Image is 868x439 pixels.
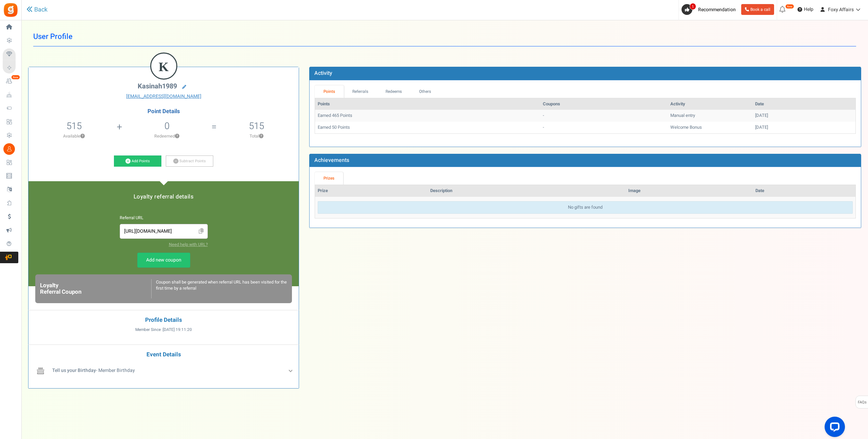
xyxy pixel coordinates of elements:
h5: 515 [249,121,264,131]
img: Gratisfaction [3,2,18,18]
span: Foxy Affairs [828,6,854,13]
th: Image [626,185,753,197]
a: Referrals [344,85,377,98]
span: Manual entry [670,112,695,119]
p: Available [32,133,116,139]
th: Activity [668,98,752,110]
b: Activity [314,69,332,77]
a: Help [795,4,816,15]
button: ? [175,134,179,139]
em: New [785,4,794,9]
a: New [3,76,18,87]
h5: 0 [164,121,170,131]
th: Coupons [540,98,668,110]
h4: Profile Details [34,317,294,323]
span: Recommendation [698,6,736,13]
a: [EMAIL_ADDRESS][DOMAIN_NAME] [34,93,294,100]
h5: Loyalty referral details [35,194,292,200]
em: New [11,75,20,80]
span: 515 [66,119,82,133]
a: Subtract Points [166,155,213,167]
b: Tell us your Birthday [52,367,96,374]
div: [DATE] [755,112,853,119]
button: ? [80,134,85,139]
th: Prize [315,185,428,197]
td: - [540,110,668,122]
a: 1 Recommendation [682,4,738,15]
a: Add new coupon [137,253,190,268]
span: FAQs [857,396,867,409]
span: [DATE] 19:11:20 [163,327,192,333]
h6: Referral URL [120,216,208,221]
th: Points [315,98,540,110]
th: Description [428,185,626,197]
h4: Event Details [34,352,294,358]
a: Points [315,85,344,98]
td: Earned 50 Points [315,122,540,133]
a: Others [411,85,440,98]
a: Book a call [741,4,774,15]
div: [DATE] [755,124,853,131]
h4: Point Details [28,108,299,114]
a: Prizes [315,172,343,185]
span: Member Since : [135,327,192,333]
span: Click to Copy [196,226,207,237]
td: Earned 465 Points [315,110,540,122]
p: Total [217,133,295,139]
th: Date [752,98,855,110]
figcaption: K [151,54,176,80]
td: Welcome Bonus [668,122,752,133]
th: Date [753,185,855,197]
a: Need help with URL? [169,242,208,248]
button: ? [259,134,263,139]
span: Help [802,6,813,13]
a: Add Points [114,155,161,167]
p: Redeemed [123,133,211,139]
td: - [540,122,668,133]
b: Achievements [314,156,349,164]
a: Redeems [377,85,411,98]
span: - Member Birthday [52,367,135,374]
h6: Loyalty Referral Coupon [40,283,151,295]
h1: User Profile [33,27,856,46]
span: 1 [690,3,696,10]
span: kasinah1989 [138,81,177,91]
div: No gifts are found [318,201,853,214]
div: Coupon shall be generated when referral URL has been visited for the first time by a referral [151,279,287,298]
